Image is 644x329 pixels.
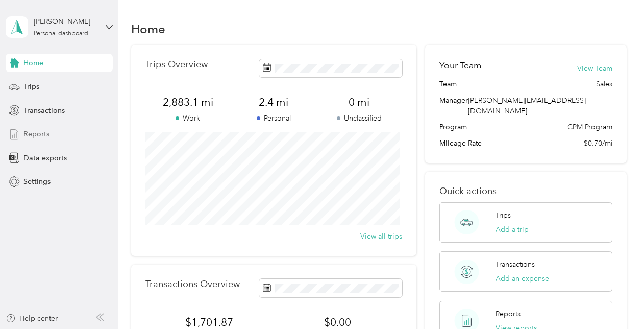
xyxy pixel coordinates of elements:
span: 0 mi [316,95,402,109]
span: $0.70/mi [584,138,612,149]
span: Sales [596,79,612,89]
span: Settings [23,176,51,187]
p: Personal [231,113,316,124]
p: Work [145,113,231,124]
p: Quick actions [439,186,612,197]
span: [PERSON_NAME][EMAIL_ADDRESS][DOMAIN_NAME] [468,96,586,115]
h1: Home [131,24,165,34]
span: Program [439,122,467,132]
p: Unclassified [316,113,402,124]
span: Manager [439,95,468,116]
div: Personal dashboard [34,31,88,37]
p: Transactions [496,259,535,270]
span: Home [23,58,43,68]
button: Help center [6,313,58,324]
span: 2.4 mi [231,95,316,109]
h2: Your Team [439,59,481,72]
button: Add a trip [496,224,529,235]
button: View Team [577,63,612,74]
span: Transactions [23,105,65,116]
button: Add an expense [496,273,549,284]
span: Team [439,79,457,89]
span: Trips [23,81,39,92]
span: CPM Program [567,122,612,132]
button: View all trips [360,231,402,242]
span: Data exports [23,153,67,163]
p: Trips [496,210,511,221]
iframe: Everlance-gr Chat Button Frame [587,272,644,329]
span: 2,883.1 mi [145,95,231,109]
span: Mileage Rate [439,138,482,149]
p: Trips Overview [145,59,208,70]
div: [PERSON_NAME] [34,16,97,27]
p: Reports [496,309,521,319]
p: Transactions Overview [145,279,240,290]
span: Reports [23,129,49,139]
